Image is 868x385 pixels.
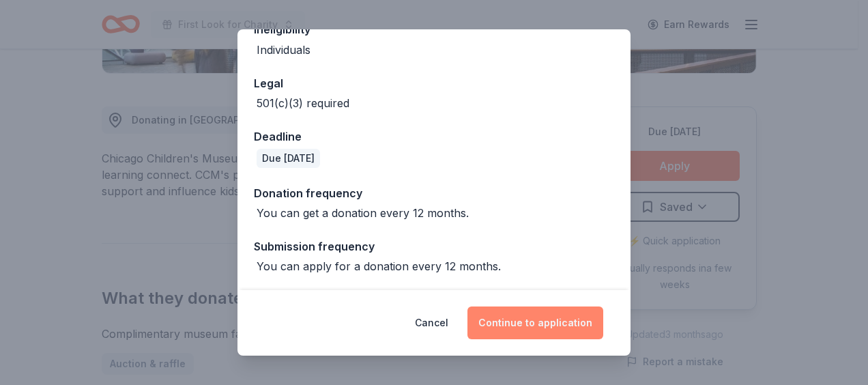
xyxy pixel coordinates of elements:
div: You can apply for a donation every 12 months. [257,258,501,274]
div: 501(c)(3) required [257,95,349,111]
div: You can get a donation every 12 months. [257,205,469,221]
div: Due [DATE] [257,149,320,168]
div: Donation frequency [254,184,614,202]
div: Ineligibility [254,20,614,38]
div: Legal [254,74,614,92]
div: Individuals [257,42,310,58]
div: Submission frequency [254,238,614,255]
button: Continue to application [467,306,603,339]
div: Deadline [254,128,614,145]
button: Cancel [415,306,448,339]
